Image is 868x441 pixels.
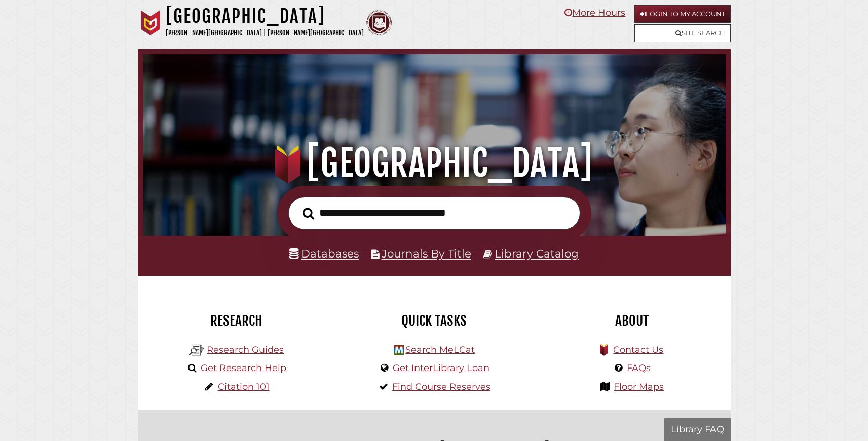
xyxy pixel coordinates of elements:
[405,344,475,355] a: Search MeLCat
[303,207,314,220] i: Search
[138,10,163,35] img: Calvin University
[343,312,525,329] h2: Quick Tasks
[382,247,471,260] a: Journals By Title
[613,344,663,355] a: Contact Us
[156,141,712,186] h1: [GEOGRAPHIC_DATA]
[289,247,359,260] a: Databases
[201,362,286,374] a: Get Research Help
[166,27,364,39] p: [PERSON_NAME][GEOGRAPHIC_DATA] | [PERSON_NAME][GEOGRAPHIC_DATA]
[366,10,392,35] img: Calvin Theological Seminary
[564,7,625,18] a: More Hours
[495,247,579,260] a: Library Catalog
[218,381,270,392] a: Citation 101
[634,5,731,23] a: Login to My Account
[627,362,651,374] a: FAQs
[394,345,404,355] img: Hekman Library Logo
[297,205,319,223] button: Search
[393,362,489,374] a: Get InterLibrary Loan
[392,381,490,392] a: Find Course Reserves
[189,343,204,358] img: Hekman Library Logo
[145,312,328,329] h2: Research
[541,312,723,329] h2: About
[207,344,284,355] a: Research Guides
[634,24,731,42] a: Site Search
[166,5,364,27] h1: [GEOGRAPHIC_DATA]
[614,381,664,392] a: Floor Maps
